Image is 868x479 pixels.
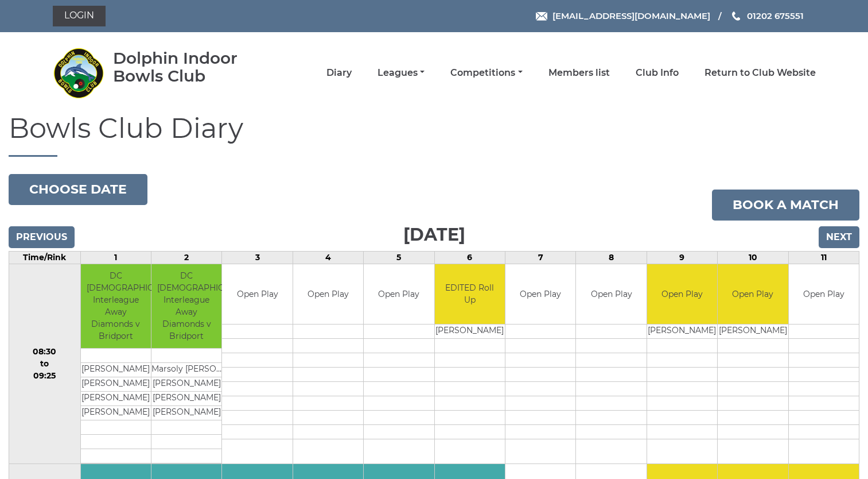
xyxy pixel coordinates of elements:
[9,113,859,157] h1: Bowls Club Diary
[364,264,434,325] td: Open Play
[53,6,106,26] a: Login
[9,251,81,264] td: Time/Rink
[548,67,610,79] a: Members list
[151,251,221,264] td: 2
[704,67,816,79] a: Return to Club Website
[536,9,710,22] a: Email [EMAIL_ADDRESS][DOMAIN_NAME]
[576,251,647,264] td: 8
[435,264,505,325] td: EDITED Roll Up
[9,174,147,205] button: Choose date
[81,264,151,349] td: DC [DEMOGRAPHIC_DATA] Interleague Away Diamonds v Bridport
[718,251,788,264] td: 10
[718,325,788,339] td: [PERSON_NAME]
[222,251,293,264] td: 3
[81,391,151,405] td: [PERSON_NAME]
[730,9,804,22] a: Phone us 01202 675551
[151,362,221,377] td: Marsoly [PERSON_NAME]
[293,264,363,325] td: Open Play
[113,49,271,85] div: Dolphin Indoor Bowls Club
[81,377,151,391] td: [PERSON_NAME]
[9,226,75,248] input: Previous
[647,251,717,264] td: 9
[636,67,679,79] a: Club Info
[377,67,425,79] a: Leagues
[151,405,221,420] td: [PERSON_NAME]
[747,10,804,21] span: 01202 675551
[222,264,292,325] td: Open Play
[789,264,859,325] td: Open Play
[552,10,710,21] span: [EMAIL_ADDRESS][DOMAIN_NAME]
[505,251,575,264] td: 7
[80,251,151,264] td: 1
[293,251,363,264] td: 4
[151,377,221,391] td: [PERSON_NAME]
[536,12,547,21] img: Email
[81,405,151,420] td: [PERSON_NAME]
[647,264,717,325] td: Open Play
[450,67,522,79] a: Competitions
[151,391,221,405] td: [PERSON_NAME]
[434,251,505,264] td: 6
[788,251,859,264] td: 11
[53,47,104,99] img: Dolphin Indoor Bowls Club
[718,264,788,325] td: Open Play
[151,264,221,349] td: DC [DEMOGRAPHIC_DATA] Interleague Away Diamonds v Bridport
[81,362,151,377] td: [PERSON_NAME]
[435,325,505,339] td: [PERSON_NAME]
[819,226,859,248] input: Next
[732,11,740,21] img: Phone us
[326,67,352,79] a: Diary
[576,264,646,325] td: Open Play
[9,264,81,463] td: 08:30 to 09:25
[364,251,434,264] td: 5
[647,325,717,339] td: [PERSON_NAME]
[712,190,859,221] a: Book a match
[505,264,575,325] td: Open Play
